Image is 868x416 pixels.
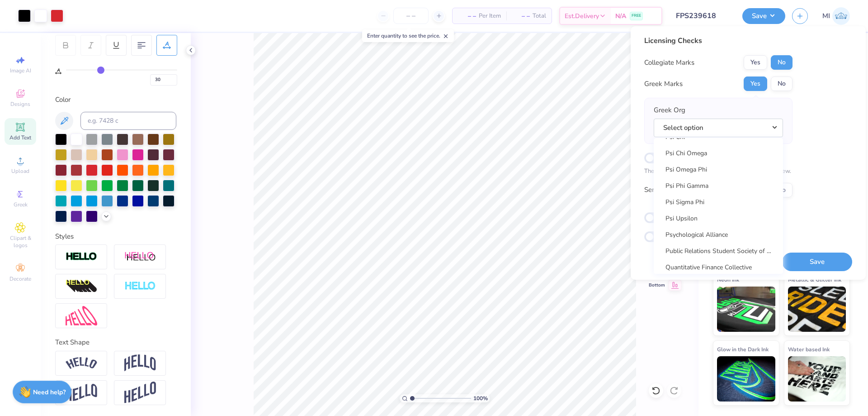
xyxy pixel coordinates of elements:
img: Shadow [124,251,156,263]
span: FREE [632,13,641,19]
input: e.g. 7428 c [80,112,176,130]
img: Stroke [66,252,97,262]
span: 100 % [473,394,488,402]
span: MI [822,11,830,21]
button: Select option [654,119,783,137]
span: Greek [14,201,28,208]
span: Est. Delivery [565,11,599,21]
a: Psi Chi Omega [657,146,779,161]
span: – – [458,11,476,21]
p: The changes are too minor to warrant an Affinity review. [644,167,793,176]
span: – – [512,11,530,21]
button: Yes [744,55,767,70]
img: Glow in the Dark Ink [717,356,775,402]
img: Water based Ink [788,356,846,402]
strong: Need help? [33,388,66,397]
div: Enter quantity to see the price. [362,29,454,42]
img: Metallic & Glitter Ink [788,287,846,332]
img: Rise [124,382,156,404]
button: Save [782,253,852,271]
div: Licensing Checks [644,35,793,46]
img: Negative Space [124,281,156,292]
img: 3d Illusion [66,279,97,294]
div: Select option [654,138,783,274]
div: Greek Marks [644,79,683,89]
img: Arc [66,357,97,369]
div: Send a Copy to Client [644,185,710,195]
label: Greek Org [654,105,685,115]
a: Public Relations Student Society of America [657,244,779,258]
span: Bottom [649,282,665,288]
button: No [771,77,793,91]
span: Total [533,11,546,21]
a: MI [822,7,850,25]
span: Designs [10,100,30,108]
img: Flag [66,384,97,402]
span: Upload [11,167,29,175]
button: No [771,55,793,70]
span: Image AI [10,67,31,74]
div: Collegiate Marks [644,57,694,68]
button: Yes [744,77,767,91]
span: Per Item [479,11,501,21]
img: Arch [124,354,156,372]
a: Psi Phi Gamma [657,178,779,193]
span: Clipart & logos [5,234,36,249]
a: Psychological Alliance [657,227,779,242]
a: Psi Sigma Phi [657,195,779,210]
div: Color [55,95,176,105]
span: N/A [615,11,626,21]
div: Styles [55,231,176,242]
img: Free Distort [66,306,97,325]
span: Glow in the Dark Ink [717,344,769,354]
input: – – [393,8,429,24]
img: Mark Isaac [832,7,850,25]
a: Psi Omega Phi [657,162,779,177]
div: Text Shape [55,337,176,348]
input: Untitled Design [669,7,736,25]
span: Add Text [9,134,31,141]
a: Quantitative Finance Collective [657,260,779,275]
button: Save [742,8,785,24]
span: Decorate [9,275,31,282]
a: Psi Upsilon [657,211,779,226]
img: Neon Ink [717,287,775,332]
span: Water based Ink [788,344,830,354]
